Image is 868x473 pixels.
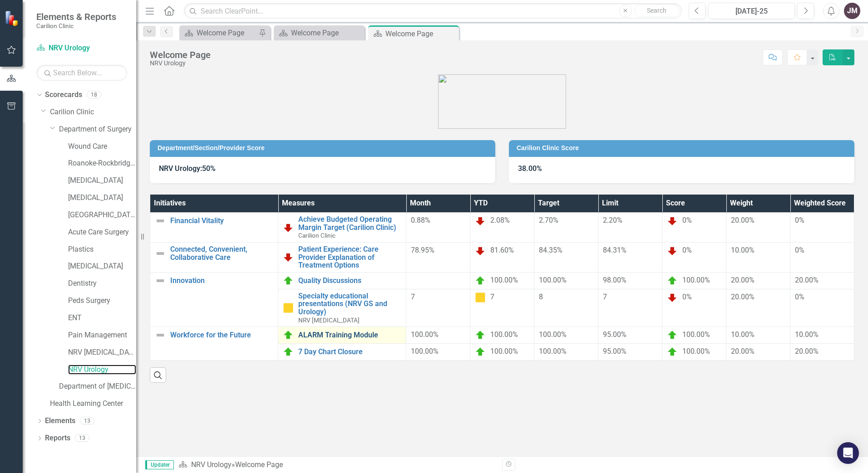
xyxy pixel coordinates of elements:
span: 10.00% [795,330,819,339]
strong: 50% [202,164,216,173]
a: NRV [MEDICAL_DATA] [68,347,136,358]
span: 100.00% [682,347,710,356]
img: On Target [667,346,678,357]
span: 78.95% [411,246,434,254]
div: [DATE]-25 [711,6,792,17]
input: Search Below... [36,65,127,81]
a: ENT [68,313,136,323]
img: Below Plan [667,292,678,303]
a: [MEDICAL_DATA] [68,193,136,203]
span: 0.88% [411,216,430,224]
td: Double-Click to Edit Right Click for Context Menu [278,272,406,289]
span: 95.00% [603,347,626,356]
a: Innovation [170,277,273,285]
span: 100.00% [682,330,710,339]
span: Elements & Reports [36,11,116,22]
strong: 38.00% [518,164,542,173]
span: Updater [145,460,174,469]
span: 100.00% [490,330,518,339]
a: Plastics [68,244,136,255]
a: Roanoke-Rockbridge Urology [68,158,136,169]
img: On Target [475,275,486,286]
span: 20.00% [731,276,755,284]
span: 81.60% [490,246,514,254]
td: Double-Click to Edit Right Click for Context Menu [278,344,406,361]
a: 7 Day Chart Closure [298,348,401,356]
span: 10.00% [731,330,755,339]
img: On Target [283,330,294,341]
a: [MEDICAL_DATA] [68,261,136,272]
img: Not Defined [155,330,166,341]
span: 98.00% [603,276,626,284]
a: Pain Management [68,330,136,341]
td: Double-Click to Edit Right Click for Context Menu [150,243,278,273]
h3: Department/Section/Provider Score [158,145,491,151]
div: » [178,460,495,470]
h3: Carilion Clinic Score [517,145,850,151]
a: Carilion Clinic [50,107,136,117]
a: Financial Vitality [170,217,273,225]
span: Carilion Clinic [298,232,335,239]
span: 0% [682,293,692,301]
span: 100.00% [411,330,439,339]
span: 100.00% [490,276,518,284]
img: On Target [283,346,294,357]
span: 20.00% [731,347,755,356]
a: Health Learning Center [50,399,136,409]
img: ClearPoint Strategy [5,10,20,26]
a: Quality Discussions [298,277,401,285]
img: carilion%20clinic%20logo%202.0.png [438,74,566,129]
span: 20.00% [795,347,819,356]
img: On Target [283,275,294,286]
div: Welcome Page [197,27,256,39]
span: 100.00% [539,347,567,356]
span: 100.00% [539,276,567,284]
span: 100.00% [411,347,439,356]
td: Double-Click to Edit Right Click for Context Menu [150,272,278,327]
a: Connected, Convenient, Collaborative Care [170,245,273,261]
a: ALARM Training Module [298,331,401,339]
img: Below Plan [475,215,486,226]
img: Below Plan [283,222,294,233]
img: Caution [475,292,486,303]
a: Scorecards [45,90,82,100]
span: 7 [411,293,415,301]
a: Department of [MEDICAL_DATA] [59,381,136,392]
img: On Target [667,275,678,286]
div: 13 [80,417,94,425]
img: Not Defined [155,248,166,259]
span: 0% [682,246,692,254]
img: Below Plan [475,245,486,256]
div: 13 [75,434,89,442]
span: 2.20% [603,216,622,224]
a: Specialty educational presentations (NRV GS and Urology) [298,292,401,316]
span: 20.00% [731,293,755,301]
button: JM [844,3,860,19]
img: On Target [667,330,678,341]
a: Acute Care Surgery [68,227,136,238]
a: Dentistry [68,278,136,289]
a: Elements [45,416,75,426]
div: Welcome Page [291,27,362,39]
a: NRV Urology [191,460,232,469]
strong: NRV Urology: [159,164,202,173]
span: 100.00% [682,276,710,284]
span: 84.31% [603,246,626,254]
a: Wound Care [68,141,136,152]
a: NRV Urology [36,43,127,54]
span: 0% [795,293,804,301]
span: 7 [603,293,607,301]
a: Workforce for the Future [170,331,273,339]
span: 10.00% [731,246,755,254]
span: 95.00% [603,330,626,339]
td: Double-Click to Edit Right Click for Context Menu [278,289,406,327]
img: On Target [475,346,486,357]
a: Department of Surgery [59,124,136,135]
td: Double-Click to Edit Right Click for Context Menu [150,213,278,243]
img: On Target [475,330,486,341]
span: 100.00% [490,347,518,356]
a: Reports [45,433,70,444]
span: 7 [490,293,494,301]
span: 0% [795,246,804,254]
